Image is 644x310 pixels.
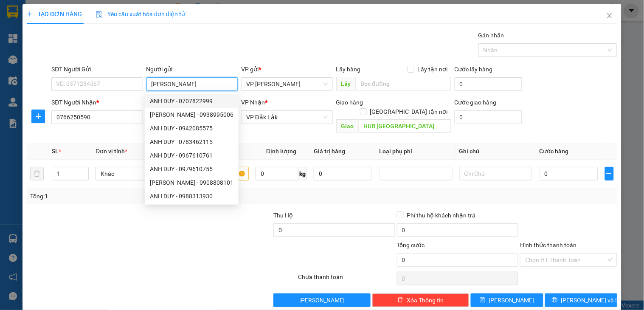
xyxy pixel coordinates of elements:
[81,28,204,39] div: 0975448660
[81,7,204,17] div: VP Đắk Lắk
[266,148,296,155] span: Định lượng
[145,162,239,176] div: ANH DUY - 0979610755
[145,121,239,135] div: ANH DUY - 0942085575
[32,113,45,120] span: plus
[336,99,363,106] span: Giao hàng
[598,4,622,28] button: Close
[96,11,102,18] img: icon
[455,110,523,124] input: Cước giao hàng
[356,77,451,90] input: Dọc đường
[150,178,233,187] div: [PERSON_NAME] - 0908808101
[31,110,45,123] button: plus
[545,293,617,307] button: printer[PERSON_NAME] và In
[30,167,44,180] button: delete
[404,211,479,220] span: Phí thu hộ khách nhận trả
[150,192,233,201] div: ANH DUY - 0988313930
[299,296,345,305] span: [PERSON_NAME]
[246,78,327,90] span: VP Hồ Chí Minh
[145,149,239,162] div: ANH DUY - 0967610761
[367,107,451,116] span: [GEOGRAPHIC_DATA] tận nơi
[336,119,359,133] span: Giao
[359,119,451,133] input: Dọc đường
[81,17,204,28] div: CHỊ HẢI
[150,164,233,174] div: ANH DUY - 0979610755
[145,108,239,121] div: Anh Duy - 0938995006
[455,99,497,106] label: Cước giao hàng
[81,44,93,53] span: DĐ:
[397,297,403,304] span: delete
[397,242,425,248] span: Tổng cước
[314,167,372,180] input: 0
[145,135,239,149] div: ANH DUY - 0783462115
[297,272,396,287] div: Chưa thanh toán
[336,77,356,90] span: Lấy
[51,98,143,107] div: SĐT Người Nhận
[27,11,33,17] span: plus
[478,32,504,39] label: Gán nhãn
[489,296,534,305] span: [PERSON_NAME]
[150,96,233,106] div: ANH DUY - 0707822999
[7,8,20,17] span: Gửi:
[30,192,249,201] div: Tổng: 1
[7,28,75,38] div: CTY PLAY VIET
[51,65,143,74] div: SĐT Người Gửi
[520,242,577,248] label: Hình thức thanh toán
[81,8,101,17] span: Nhận:
[414,65,451,74] span: Lấy tận nơi
[298,167,307,180] span: kg
[552,297,558,304] span: printer
[455,66,493,73] label: Cước lấy hàng
[273,212,293,219] span: Thu Hộ
[246,111,327,124] span: VP Đắk Lắk
[455,77,523,91] input: Cước lấy hàng
[471,293,543,307] button: save[PERSON_NAME]
[145,176,239,189] div: TRẦN ANH DUY - 0908808101
[314,148,345,155] span: Giá trị hàng
[241,65,332,74] div: VP gửi
[459,167,533,180] input: Ghi Chú
[145,189,239,203] div: ANH DUY - 0988313930
[145,94,239,108] div: ANH DUY - 0707822999
[539,148,568,155] span: Cước hàng
[81,39,204,69] span: HUB [GEOGRAPHIC_DATA]
[241,99,265,106] span: VP Nhận
[150,110,233,119] div: [PERSON_NAME] - 0938995006
[146,65,238,74] div: Người gửi
[606,12,613,19] span: close
[480,297,486,304] span: save
[101,167,164,180] span: Khác
[150,124,233,133] div: ANH DUY - 0942085575
[376,143,456,160] th: Loại phụ phí
[561,296,621,305] span: [PERSON_NAME] và In
[150,151,233,160] div: ANH DUY - 0967610761
[27,11,82,17] span: TẠO ĐƠN HÀNG
[52,148,59,155] span: SL
[605,170,613,177] span: plus
[7,7,75,28] div: VP [PERSON_NAME]
[372,293,469,307] button: deleteXóa Thông tin
[150,137,233,147] div: ANH DUY - 0783462115
[273,293,370,307] button: [PERSON_NAME]
[407,296,444,305] span: Xóa Thông tin
[96,11,185,17] span: Yêu cầu xuất hóa đơn điện tử
[456,143,536,160] th: Ghi chú
[336,66,361,73] span: Lấy hàng
[605,167,614,180] button: plus
[96,148,127,155] span: Đơn vị tính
